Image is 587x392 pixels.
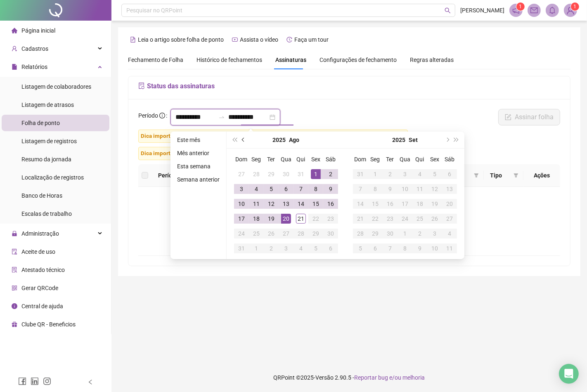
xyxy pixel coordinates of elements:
[21,64,47,70] span: Relatórios
[21,27,55,34] span: Página inicial
[251,184,261,194] div: 4
[21,102,74,108] span: Listagem de atrasos
[43,377,51,385] span: instagram
[264,241,279,256] td: 2025-09-02
[293,152,308,167] th: Qui
[21,230,59,237] span: Administração
[130,37,136,43] span: file-text
[279,167,293,182] td: 2025-07-30
[281,214,291,224] div: 20
[445,7,451,14] span: search
[251,199,261,209] div: 11
[281,184,291,194] div: 6
[279,211,293,226] td: 2025-08-20
[383,211,398,226] td: 2025-09-23
[21,285,58,291] span: Gerar QRCode
[323,241,338,256] td: 2025-09-06
[311,243,321,253] div: 5
[410,57,454,63] span: Regras alteradas
[138,81,560,91] h5: Status das assinaturas
[293,182,308,196] td: 2025-08-07
[234,167,249,182] td: 2025-07-27
[430,214,440,224] div: 26
[412,241,427,256] td: 2025-10-09
[512,169,520,182] span: filter
[353,211,368,226] td: 2025-09-21
[383,226,398,241] td: 2025-09-30
[398,167,412,182] td: 2025-09-03
[296,199,306,209] div: 14
[264,211,279,226] td: 2025-08-19
[559,364,579,384] div: Open Intercom Messenger
[430,199,440,209] div: 19
[498,109,560,125] button: Assinar folha
[275,57,306,63] span: Assinaturas
[249,167,264,182] td: 2025-07-28
[355,199,365,209] div: 14
[370,229,380,239] div: 29
[442,182,457,196] td: 2025-09-13
[323,226,338,241] td: 2025-08-30
[21,120,60,126] span: Folha de ponto
[385,214,395,224] div: 23
[385,199,395,209] div: 16
[398,211,412,226] td: 2025-09-24
[353,167,368,182] td: 2025-08-31
[323,196,338,211] td: 2025-08-16
[427,196,442,211] td: 2025-09-19
[370,214,380,224] div: 22
[138,112,158,119] span: Período
[138,147,381,160] span: Filtrar por "ASSINADO" te permite baixar várias folhas de ponto de uma só vez!
[264,167,279,182] td: 2025-07-29
[234,211,249,226] td: 2025-08-17
[230,132,239,148] button: super-prev-year
[251,229,261,239] div: 25
[264,152,279,167] th: Ter
[266,169,276,179] div: 29
[415,243,425,253] div: 9
[31,377,39,385] span: linkedin
[355,229,365,239] div: 28
[21,321,76,328] span: Clube QR - Beneficios
[138,83,145,89] span: file-sync
[445,199,454,209] div: 20
[412,167,427,182] td: 2025-09-04
[251,169,261,179] div: 28
[12,64,17,70] span: file
[368,152,383,167] th: Seg
[445,243,454,253] div: 11
[412,211,427,226] td: 2025-09-25
[174,148,223,158] li: Mês anterior
[523,164,560,187] th: Ações
[326,229,336,239] div: 30
[237,184,246,194] div: 3
[412,152,427,167] th: Qui
[251,214,261,224] div: 18
[427,211,442,226] td: 2025-09-26
[281,169,291,179] div: 30
[21,156,71,163] span: Resumo da jornada
[400,169,410,179] div: 3
[174,135,223,145] li: Este mês
[412,196,427,211] td: 2025-09-18
[430,229,440,239] div: 3
[392,132,405,148] button: year panel
[138,130,408,143] span: Filtrar por "PENDENTE GESTOR" te permite assinar várias folhas de ponto de uma só vez!
[218,114,225,120] span: swap-right
[308,196,323,211] td: 2025-08-15
[415,169,425,179] div: 4
[326,243,336,253] div: 6
[293,167,308,182] td: 2025-07-31
[12,249,17,255] span: audit
[151,164,194,187] th: Período
[430,169,440,179] div: 5
[218,114,225,120] span: to
[249,211,264,226] td: 2025-08-18
[293,196,308,211] td: 2025-08-14
[442,196,457,211] td: 2025-09-20
[323,167,338,182] td: 2025-08-02
[234,196,249,211] td: 2025-08-10
[281,199,291,209] div: 13
[264,226,279,241] td: 2025-08-26
[385,243,395,253] div: 7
